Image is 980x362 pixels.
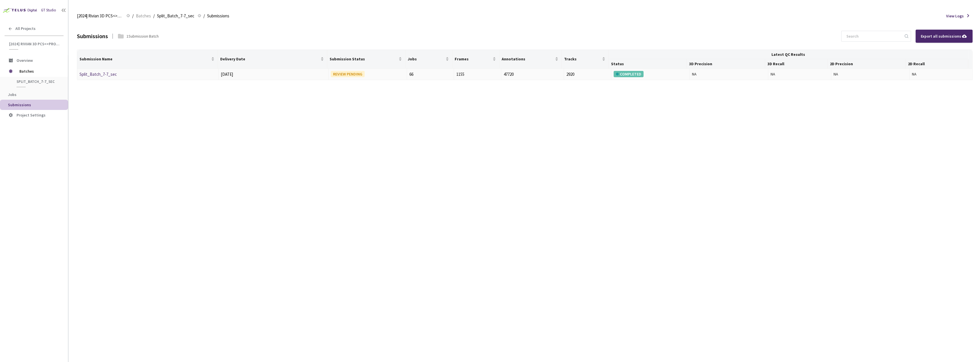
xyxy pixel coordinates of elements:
[8,102,31,107] span: Submissions
[771,71,829,77] div: NA
[946,13,964,19] span: View Logs
[327,50,405,69] th: Submission Status
[9,42,60,46] span: [2024] Rivian 3D PCS<>Production
[562,50,609,69] th: Tracks
[132,13,134,19] li: /
[135,13,152,19] a: Batches
[692,71,766,77] div: NA
[221,71,326,78] div: [DATE]
[77,13,123,19] span: [2024] Rivian 3D PCS<>Production
[218,50,327,69] th: Delivery Date
[203,13,205,19] li: /
[41,7,56,13] div: GT Studio
[566,71,609,78] div: 2920
[906,59,968,69] th: 2D Recall
[77,50,218,69] th: Submission Name
[614,71,644,77] div: COMPLETED
[17,79,59,84] span: Split_Batch_7-7_sec
[564,57,601,61] span: Tracks
[609,59,687,69] th: Status
[331,71,365,77] div: REVIEW PENDING
[19,66,58,77] span: Batches
[17,113,46,118] span: Project Settings
[220,57,319,61] span: Delivery Date
[157,13,194,19] span: Split_Batch_7-7_sec
[502,57,554,61] span: Annotations
[17,58,33,63] span: Overview
[153,13,155,19] li: /
[8,92,17,97] span: Jobs
[79,71,117,77] a: Split_Batch_7-7_sec
[330,57,397,61] span: Submission Status
[504,71,562,78] div: 47720
[828,59,906,69] th: 2D Precision
[126,33,159,39] div: 1 Submission Batch
[452,50,499,69] th: Frames
[499,50,562,69] th: Annotations
[15,26,36,31] span: All Projects
[408,57,444,61] span: Jobs
[834,71,907,77] div: NA
[455,57,491,61] span: Frames
[79,57,210,61] span: Submission Name
[409,71,452,78] div: 66
[687,59,765,69] th: 3D Precision
[921,33,967,39] div: Export all submissions
[609,50,968,59] th: Latest QC Results
[456,71,499,78] div: 1155
[843,31,904,41] input: Search
[912,71,970,77] div: NA
[207,13,229,19] span: Submissions
[765,59,828,69] th: 3D Recall
[405,50,452,69] th: Jobs
[77,32,108,40] div: Submissions
[136,13,151,19] span: Batches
